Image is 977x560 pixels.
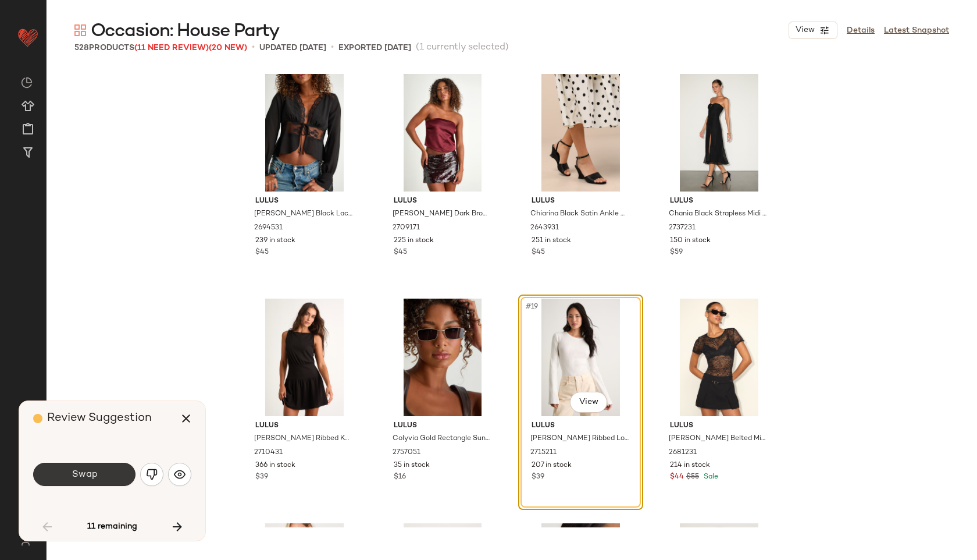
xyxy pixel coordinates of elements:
span: Lulus [532,196,630,207]
img: 2643931_01_OM.jpg [522,74,639,192]
span: [PERSON_NAME] Ribbed Long Sleeve Sweater Top [530,434,629,444]
span: 528 [74,44,89,52]
span: Lulus [255,196,354,207]
span: [PERSON_NAME] Ribbed Knit Boat Neck Mini Dress [254,434,352,444]
img: svg%3e [174,469,186,480]
a: Details [847,24,875,37]
span: 2737231 [669,223,696,233]
img: 2715211_01_hero_2025-08-12.jpg [522,299,639,416]
span: View [579,398,598,407]
span: [PERSON_NAME] Dark Brown Sequin Low-Rise Mini Skirt [393,209,491,219]
span: Chiarina Black Satin Ankle Strap Wedge Sandals [530,209,629,219]
span: Lulus [670,196,768,207]
span: Lulus [255,421,354,431]
img: 2710431_01_hero_2025-08-14.jpg [246,299,363,416]
button: View [789,22,837,39]
span: 2694531 [254,223,283,233]
span: 2710431 [254,448,283,458]
span: $55 [686,472,699,483]
span: Lulus [670,421,768,431]
span: $44 [670,472,684,483]
span: Sale [701,473,718,481]
span: $45 [255,247,269,258]
span: 2681231 [669,448,697,458]
span: 35 in stock [394,460,430,471]
span: $45 [394,247,407,258]
span: 2757051 [393,448,420,458]
span: $39 [255,472,268,483]
span: Lulus [394,196,492,207]
span: Colyvia Gold Rectangle Sunglasses [393,434,491,444]
span: Swap [71,469,97,480]
p: updated [DATE] [259,42,326,54]
img: 2709171_01_hero_2025-08-18.jpg [384,74,501,192]
img: 2694531_01_hero_2025-08-15.jpg [246,74,363,192]
button: View [570,392,607,413]
img: 2681231_02_front_2025-07-02.jpg [661,299,778,416]
span: $59 [670,247,683,258]
span: 11 remaining [87,522,137,532]
span: 2715211 [530,448,557,458]
span: (11 Need Review) [134,44,209,52]
img: svg%3e [74,24,86,36]
span: Lulus [394,421,492,431]
span: [PERSON_NAME] Belted Micro Skort [669,434,767,444]
span: View [795,26,815,35]
span: 366 in stock [255,460,295,471]
span: 2643931 [530,223,559,233]
span: 214 in stock [670,460,710,471]
span: [PERSON_NAME] Black Lace Long Sleeve Tie-Front Top [254,209,352,219]
img: 2737231_02_fullbody_2025-08-18.jpg [661,74,778,192]
span: Occasion: House Party [91,20,279,43]
span: (20 New) [209,44,247,52]
span: • [252,41,255,55]
span: #19 [525,301,540,313]
span: Review Suggestion [47,412,152,424]
img: 2757051_01_OM_2025-09-03.jpg [384,299,501,416]
span: Chania Black Strapless Midi Dress [669,209,767,219]
span: (1 currently selected) [416,41,509,55]
p: Exported [DATE] [338,42,411,54]
img: svg%3e [146,469,158,480]
img: svg%3e [14,537,37,546]
span: • [331,41,334,55]
button: Swap [33,463,136,486]
span: 239 in stock [255,236,295,246]
div: Products [74,42,247,54]
span: $45 [532,247,545,258]
img: heart_red.DM2ytmEG.svg [16,26,40,49]
a: Latest Snapshot [884,24,949,37]
span: 2709171 [393,223,420,233]
span: 150 in stock [670,236,711,246]
span: 225 in stock [394,236,434,246]
img: svg%3e [21,77,33,88]
span: $16 [394,472,406,483]
span: 251 in stock [532,236,571,246]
